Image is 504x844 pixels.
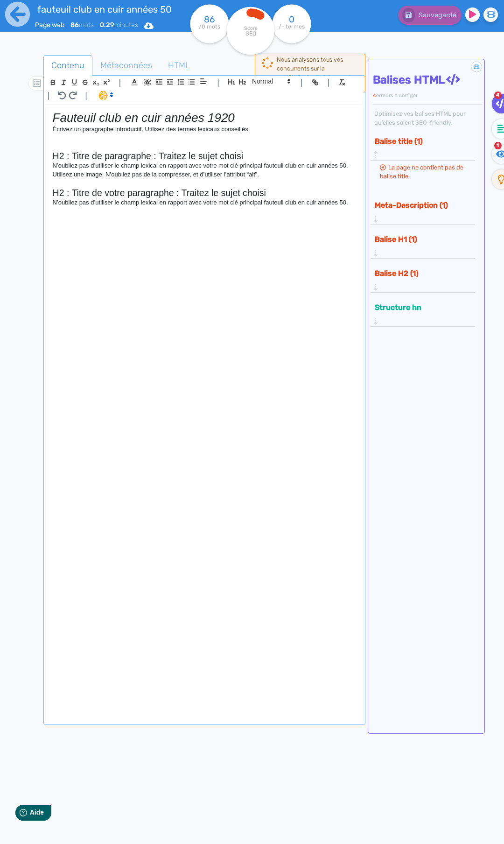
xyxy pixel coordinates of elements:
[494,91,502,99] span: 4
[160,55,198,76] a: HTML
[398,6,462,25] button: Sauvegardé
[48,7,62,15] span: Aide
[277,55,361,91] div: Nous analysons tous vos concurrents sur la requête .
[277,74,353,90] b: fauteuil club en cuir années 50
[279,23,305,30] tspan: /- termes
[94,90,116,101] span: I.Assistant
[53,198,357,207] p: N’oubliez pas d’utiliser le champ lexical en rapport avec votre mot clé principal fauteuil club e...
[419,11,456,19] span: Sauvegardé
[372,300,469,315] button: Structure hn
[53,162,357,170] p: N’oubliez pas d’utiliser le champ lexical en rapport avec votre mot clé principal fauteuil club e...
[161,53,197,78] span: HTML
[35,21,64,29] span: Page web
[372,232,473,258] div: Balise H1 (1)
[53,170,357,179] p: Utilisez une image. N’oubliez pas de la compresser, et d’utiliser l’attribut “alt”.
[376,92,418,98] span: erreurs à corriger
[53,125,357,134] p: Écrivez un paragraphe introductif. Utilisez des termes lexicaux conseillés.
[244,25,258,31] tspan: Score
[199,23,220,30] tspan: /0 mots
[373,73,482,100] h4: Balises HTML
[301,76,303,89] span: |
[372,266,469,281] button: Balise H2 (1)
[245,30,256,37] tspan: SEO
[372,197,473,224] div: Meta-Description (1)
[44,53,92,78] span: Contenu
[35,2,186,17] input: title
[494,142,502,149] span: 1
[197,76,210,87] span: Aligment
[53,151,357,162] h2: H2 : Titre de paragraphe : Traitez le sujet choisi
[100,21,138,29] span: minutes
[204,14,215,25] tspan: 86
[373,92,376,98] span: 4
[93,53,160,78] span: Métadonnées
[53,111,235,125] em: Fauteuil club en cuir années 1920
[70,21,94,29] span: mots
[372,197,469,213] button: Meta-Description (1)
[70,21,79,29] b: 86
[217,76,219,89] span: |
[100,21,114,29] b: 0.29
[372,134,469,149] button: Balise title (1)
[372,134,473,160] div: Balise title (1)
[372,266,473,292] div: Balise H2 (1)
[373,109,482,127] div: Optimisez vos balises HTML pour qu’elles soient SEO-friendly.
[92,55,160,76] a: Métadonnées
[372,300,473,326] div: Structure hn
[372,232,469,247] button: Balise H1 (1)
[119,76,121,89] span: |
[43,55,92,76] a: Contenu
[53,188,357,198] h2: H2 : Titre de votre paragraphe : Traitez le sujet choisi
[328,76,330,89] span: |
[85,89,87,102] span: |
[289,14,294,25] tspan: 0
[48,89,50,102] span: |
[380,164,463,180] span: La page ne contient pas de balise title.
